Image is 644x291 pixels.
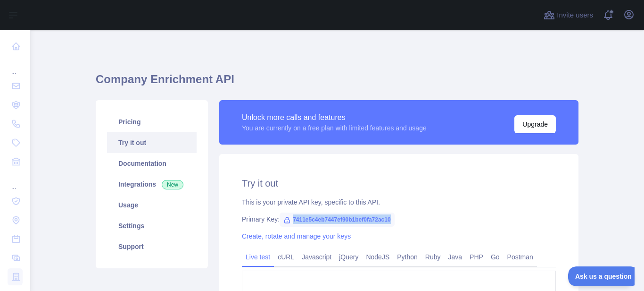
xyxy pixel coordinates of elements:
span: 7411e5c4eb7447ef90b1bef0fa72ac10 [280,213,395,227]
a: Postman [504,249,537,265]
span: Invite users [557,10,593,21]
button: Upgrade [514,115,556,133]
div: You are currently on a free plan with limited features and usage [242,123,427,133]
span: New [162,180,183,189]
a: NodeJS [362,249,393,265]
a: Settings [107,215,197,236]
a: Ruby [421,249,445,265]
a: Support [107,236,197,257]
a: Create, rotate and manage your keys [242,232,351,240]
a: Integrations New [107,174,197,195]
div: ... [8,57,23,76]
a: Go [487,249,504,265]
iframe: Toggle Customer Support [568,266,635,286]
button: Invite users [542,8,595,23]
a: cURL [274,249,298,265]
a: Documentation [107,153,197,174]
div: Unlock more calls and features [242,112,427,123]
div: This is your private API key, specific to this API. [242,197,556,207]
a: Python [393,249,421,265]
div: Primary Key: [242,214,556,224]
a: jQuery [335,249,362,265]
div: ... [8,172,23,191]
a: Javascript [298,249,335,265]
a: Pricing [107,111,197,132]
a: Live test [242,249,274,265]
h1: Company Enrichment API [96,72,578,94]
a: Java [445,249,466,265]
a: Try it out [107,132,197,153]
h2: Try it out [242,177,556,190]
a: Usage [107,195,197,215]
a: PHP [466,249,487,265]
